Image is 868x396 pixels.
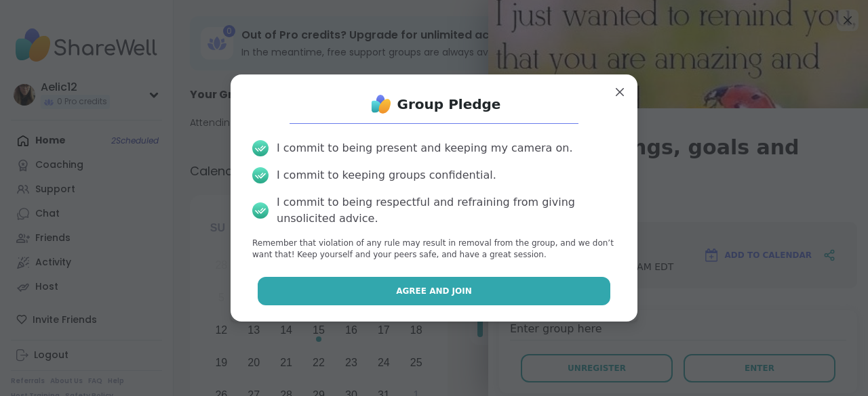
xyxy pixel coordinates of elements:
div: I commit to being respectful and refraining from giving unsolicited advice. [277,194,616,227]
img: ShareWell Logo [368,91,395,118]
span: Agree and Join [396,285,472,297]
p: Remember that violation of any rule may result in removal from the group, and we don’t want that!... [252,238,616,261]
div: I commit to keeping groups confidential. [277,167,496,183]
button: Agree and Join [258,277,611,305]
div: I commit to being present and keeping my camera on. [277,140,572,156]
h1: Group Pledge [397,95,501,114]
